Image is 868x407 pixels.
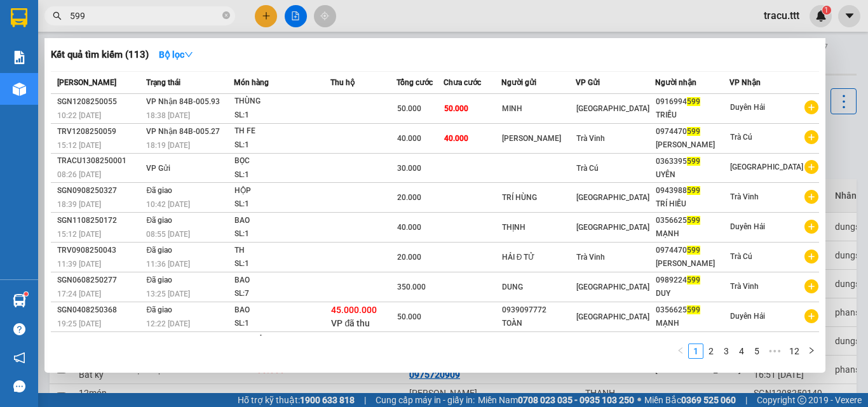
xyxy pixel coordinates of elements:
[730,282,759,291] span: Trà Vinh
[234,197,330,211] div: SL: 1
[687,186,700,195] span: 599
[677,347,684,354] span: left
[576,283,649,291] span: [GEOGRAPHIC_DATA]
[656,95,729,109] div: 0916994
[656,317,729,330] div: MẠNH
[656,274,729,287] div: 0989224
[502,221,575,234] div: THỊNH
[730,103,765,112] span: Duyên Hải
[57,244,142,257] div: TRV0908250043
[184,50,193,59] span: down
[764,344,785,359] span: •••
[13,352,25,364] span: notification
[656,227,729,241] div: MẠNH
[146,141,190,150] span: 18:19 [DATE]
[146,305,172,314] span: Đã giao
[146,230,190,239] span: 08:55 [DATE]
[146,276,172,284] span: Đã giao
[719,344,734,359] li: 3
[397,193,421,202] span: 20.000
[13,323,25,335] span: question-circle
[656,184,729,197] div: 0943988
[234,304,330,317] div: BAO
[146,319,190,328] span: 12:22 [DATE]
[444,78,481,87] span: Chưa cước
[502,317,575,330] div: TOÀN
[149,44,203,65] button: Bộ lọcdown
[146,335,172,344] span: Đã giao
[234,317,330,331] div: SL: 1
[804,130,818,144] span: plus-circle
[719,344,733,358] a: 3
[764,344,785,359] li: Next 5 Pages
[656,333,729,347] div: 0703246064
[576,104,649,113] span: [GEOGRAPHIC_DATA]
[576,164,599,173] span: Trà Cú
[70,9,220,23] input: Tìm tên, số ĐT hoặc mã đơn
[57,290,101,298] span: 17:24 [DATE]
[730,252,752,261] span: Trà Cú
[703,344,719,359] li: 2
[397,283,426,291] span: 350.000
[656,168,729,182] div: UYÊN
[804,344,819,359] button: right
[57,141,101,150] span: 15:12 [DATE]
[13,83,26,96] img: warehouse-icon
[57,111,101,120] span: 10:22 [DATE]
[750,344,764,358] a: 5
[234,184,330,198] div: HỘP
[13,294,26,307] img: warehouse-icon
[576,312,649,321] span: [GEOGRAPHIC_DATA]
[57,95,142,109] div: SGN1208250055
[656,155,729,168] div: 0363395
[673,344,688,359] button: left
[146,260,190,269] span: 11:36 [DATE]
[146,246,172,255] span: Đã giao
[146,200,190,209] span: 10:42 [DATE]
[502,132,575,145] div: [PERSON_NAME]
[397,223,421,232] span: 40.000
[234,274,330,288] div: BAO
[234,257,330,271] div: SL: 1
[808,347,815,354] span: right
[734,344,749,359] li: 4
[704,344,718,358] a: 2
[444,104,468,113] span: 50.000
[687,157,700,166] span: 599
[146,97,220,106] span: VP Nhận 84B-005.93
[234,109,330,123] div: SL: 1
[222,11,230,19] span: close-circle
[729,78,761,87] span: VP Nhận
[146,127,220,136] span: VP Nhận 84B-005.27
[234,227,330,241] div: SL: 1
[501,78,536,87] span: Người gửi
[687,127,700,136] span: 599
[234,287,330,301] div: SL: 7
[146,78,180,87] span: Trạng thái
[730,222,765,231] span: Duyên Hải
[51,48,149,62] h3: Kết quả tìm kiếm ( 113 )
[655,78,696,87] span: Người nhận
[57,200,101,209] span: 18:39 [DATE]
[656,138,729,152] div: [PERSON_NAME]
[57,274,142,287] div: SGN0608250277
[687,246,700,255] span: 599
[749,344,764,359] li: 5
[735,344,749,358] a: 4
[687,276,700,284] span: 599
[234,138,330,152] div: SL: 1
[804,160,818,174] span: plus-circle
[502,251,575,264] div: HẢI Đ TỬ
[656,257,729,270] div: [PERSON_NAME]
[804,100,818,114] span: plus-circle
[146,164,170,173] span: VP Gửi
[234,154,330,168] div: BỌC
[331,318,370,328] span: VP đã thu
[730,163,803,171] span: [GEOGRAPHIC_DATA]
[57,319,101,328] span: 19:25 [DATE]
[656,109,729,122] div: TRIỀU
[57,230,101,239] span: 15:12 [DATE]
[673,344,688,359] li: Previous Page
[502,304,575,317] div: 0939097772
[234,95,330,109] div: THÙNG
